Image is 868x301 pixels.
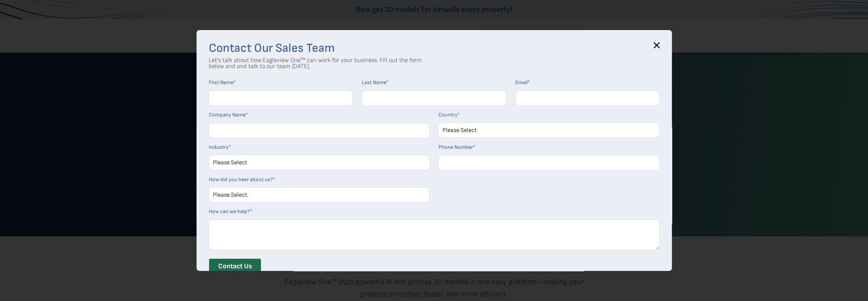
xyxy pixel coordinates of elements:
[515,79,528,86] span: Email
[438,144,473,150] span: Phone Number
[209,144,229,150] span: Industry
[209,176,273,183] span: How did you hear about us?
[209,258,261,274] input: Contact Us
[209,111,246,118] span: Company Name
[209,208,250,215] span: How can we help?
[209,79,233,86] span: First Name
[362,79,386,86] span: Last Name
[209,57,422,70] p: Let's talk about how Eagleview One™ can work for your business. Fill out the form below and and t...
[438,111,457,118] span: Country
[209,42,660,54] h3: Contact Our Sales Team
